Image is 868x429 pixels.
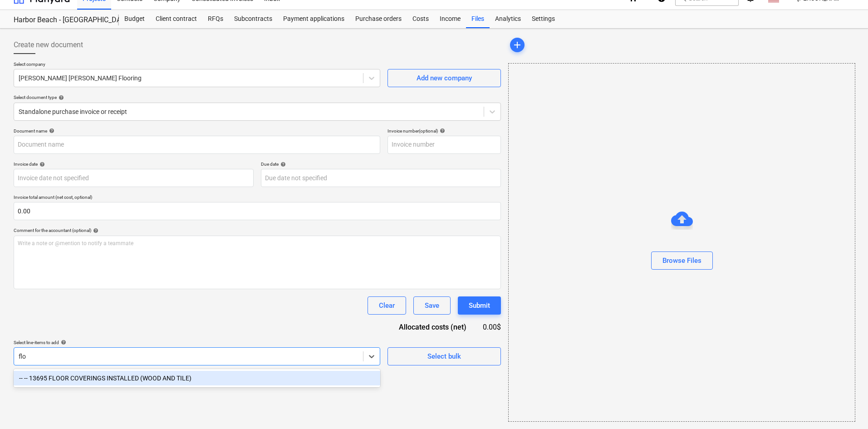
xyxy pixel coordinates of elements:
[387,136,501,154] input: Invoice number
[662,255,701,266] div: Browse Files
[47,128,54,133] span: help
[14,202,501,220] input: Invoice total amount (net cost, optional)
[14,371,380,385] div: -- -- 13695 FLOOR COVERINGS INSTALLED (WOOD AND TILE)
[14,128,380,134] div: Document name
[261,161,501,167] div: Due date
[387,69,501,87] button: Add new company
[651,251,713,270] button: Browse Files
[413,296,451,315] button: Save
[526,10,560,28] a: Settings
[512,39,523,50] span: add
[278,10,350,28] a: Payment applications
[14,194,501,202] p: Invoice total amount (net cost, optional)
[14,61,380,69] p: Select company
[57,95,64,100] span: help
[14,39,83,50] span: Create new document
[425,300,439,311] div: Save
[469,300,490,311] div: Submit
[14,136,380,154] input: Document name
[119,10,150,28] a: Budget
[14,94,501,100] div: Select document type
[508,63,855,422] div: Browse Files
[14,15,108,25] div: Harbor Beach - [GEOGRAPHIC_DATA]
[407,10,434,28] a: Costs
[202,10,229,28] a: RFQs
[59,340,66,345] span: help
[279,162,286,167] span: help
[368,296,406,315] button: Clear
[261,169,501,187] input: Due date not specified
[481,322,501,332] div: 0.00$
[387,347,501,365] button: Select bulk
[350,10,407,28] a: Purchase orders
[417,72,472,84] div: Add new company
[383,322,481,332] div: Allocated costs (net)
[438,128,445,133] span: help
[14,161,254,167] div: Invoice date
[434,10,466,28] a: Income
[387,128,501,134] div: Invoice number (optional)
[14,169,254,187] input: Invoice date not specified
[427,350,461,362] div: Select bulk
[490,10,526,28] a: Analytics
[229,10,278,28] a: Subcontracts
[458,296,501,315] button: Submit
[14,227,501,233] div: Comment for the accountant (optional)
[466,10,490,28] a: Files
[150,10,202,28] a: Client contract
[14,340,380,345] div: Select line-items to add
[379,300,395,311] div: Clear
[38,162,45,167] span: help
[91,228,98,233] span: help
